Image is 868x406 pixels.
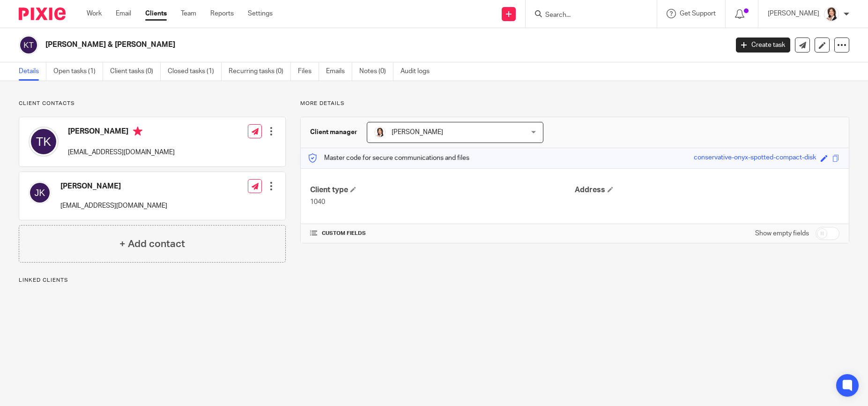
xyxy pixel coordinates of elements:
[19,100,286,107] p: Client contacts
[87,9,102,18] a: Work
[181,9,196,18] a: Team
[374,127,386,138] img: BW%20Website%203%20-%20square.jpg
[824,7,839,22] img: BW%20Website%203%20-%20square.jpg
[60,201,167,211] p: [EMAIL_ADDRESS][DOMAIN_NAME]
[308,153,469,163] p: Master code for secure communications and files
[68,148,175,157] p: [EMAIL_ADDRESS][DOMAIN_NAME]
[133,127,142,136] i: Primary
[310,128,357,137] h3: Client manager
[755,229,809,238] label: Show empty fields
[110,62,161,81] a: Client tasks (0)
[298,62,319,81] a: Files
[19,35,38,55] img: svg%3E
[310,230,575,237] h4: CUSTOM FIELDS
[116,9,131,18] a: Email
[19,8,66,20] img: Pixie
[310,197,575,207] p: 1040
[145,9,167,18] a: Clients
[60,181,167,191] h4: [PERSON_NAME]
[45,40,586,50] h2: [PERSON_NAME] & [PERSON_NAME]
[392,129,443,135] span: [PERSON_NAME]
[168,62,222,81] a: Closed tasks (1)
[68,127,175,138] h4: [PERSON_NAME]
[119,237,185,251] h4: + Add contact
[53,62,103,81] a: Open tasks (1)
[229,62,291,81] a: Recurring tasks (0)
[29,127,59,157] img: svg%3E
[736,38,790,53] a: Create task
[680,10,716,17] span: Get Support
[19,277,286,284] p: Linked clients
[544,11,629,20] input: Search
[19,62,46,81] a: Details
[210,9,234,18] a: Reports
[401,62,437,81] a: Audit logs
[575,185,839,195] h4: Address
[359,62,393,81] a: Notes (0)
[310,185,575,195] h4: Client type
[694,153,816,164] div: conservative-onyx-spotted-compact-disk
[29,181,51,204] img: svg%3E
[326,62,352,81] a: Emails
[248,9,273,18] a: Settings
[300,100,849,107] p: More details
[768,9,819,18] p: [PERSON_NAME]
